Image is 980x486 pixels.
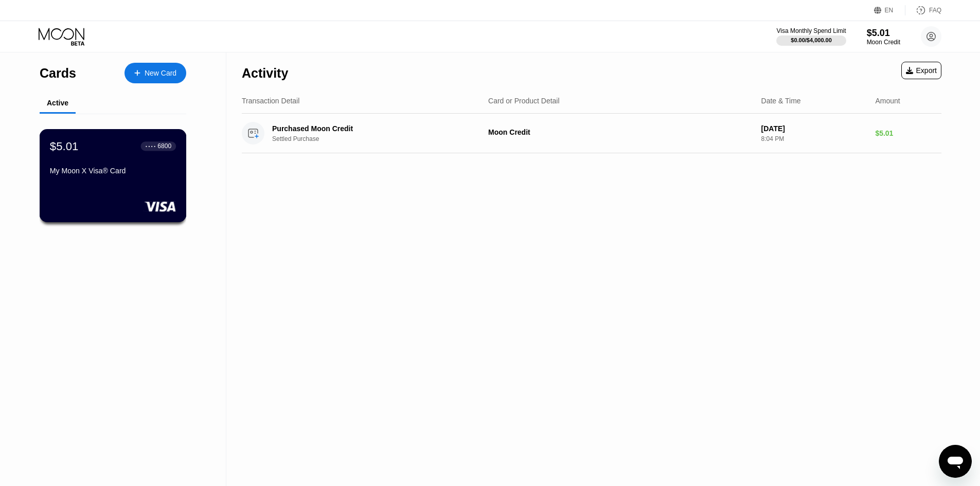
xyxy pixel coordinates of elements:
div: Settled Purchase [272,135,487,142]
div: $5.01Moon Credit [867,28,900,46]
div: ● ● ● ● [146,145,156,148]
div: FAQ [929,7,941,14]
div: $5.01 [50,139,79,153]
div: My Moon X Visa® Card [50,167,176,175]
div: Moon Credit [488,128,753,136]
div: Date & Time [761,97,801,105]
div: FAQ [905,5,941,15]
div: New Card [124,63,186,83]
div: 8:04 PM [761,135,867,142]
div: Purchased Moon Credit [272,124,472,133]
div: Card or Product Detail [488,97,560,105]
div: Cards [40,66,76,81]
div: New Card [145,69,176,78]
div: Visa Monthly Spend Limit$0.00/$4,000.00 [776,27,846,46]
div: $5.01 [875,129,941,137]
div: 6800 [157,142,171,150]
div: [DATE] [761,124,867,133]
iframe: Button to launch messaging window [939,445,972,478]
div: Transaction Detail [242,97,299,105]
div: Visa Monthly Spend Limit [776,27,846,34]
div: $0.00 / $4,000.00 [791,37,832,43]
div: Moon Credit [867,39,900,46]
div: $5.01● ● ● ●6800My Moon X Visa® Card [40,130,186,222]
div: Amount [875,97,900,105]
div: Export [901,62,941,79]
div: Purchased Moon CreditSettled PurchaseMoon Credit[DATE]8:04 PM$5.01 [242,114,941,153]
div: Activity [242,66,288,81]
div: $5.01 [867,28,900,39]
div: EN [885,7,894,14]
div: Active [47,99,68,107]
div: Export [906,66,937,75]
div: EN [874,5,905,15]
